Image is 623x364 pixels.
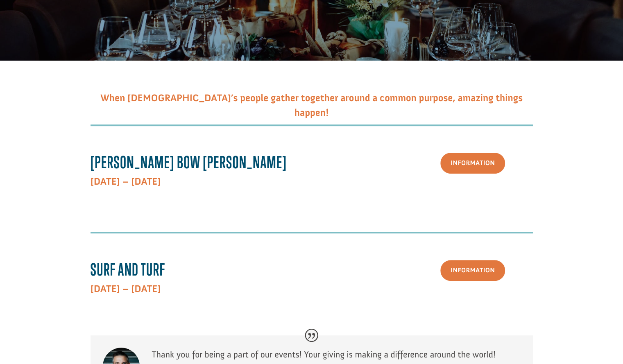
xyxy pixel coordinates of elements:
div: Jeremy&Faith G. donated $50 [15,8,113,25]
a: Information [440,153,505,174]
strong: Builders International [19,25,69,31]
strong: [DATE] – [DATE] [91,283,161,295]
h3: Surf and Turf [91,260,299,283]
img: US.png [15,33,20,38]
button: Donate [116,16,152,31]
span: Tulsa , [GEOGRAPHIC_DATA] [22,33,84,38]
strong: [DATE] – [DATE] [91,176,161,188]
span: [PERSON_NAME] Bow [PERSON_NAME] [91,152,287,172]
div: to [15,25,113,31]
img: emoji partyFace [15,17,21,24]
span: When [DEMOGRAPHIC_DATA]’s people gather together around a common purpose, amazing things happen! [100,92,523,119]
a: Information [440,260,505,281]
